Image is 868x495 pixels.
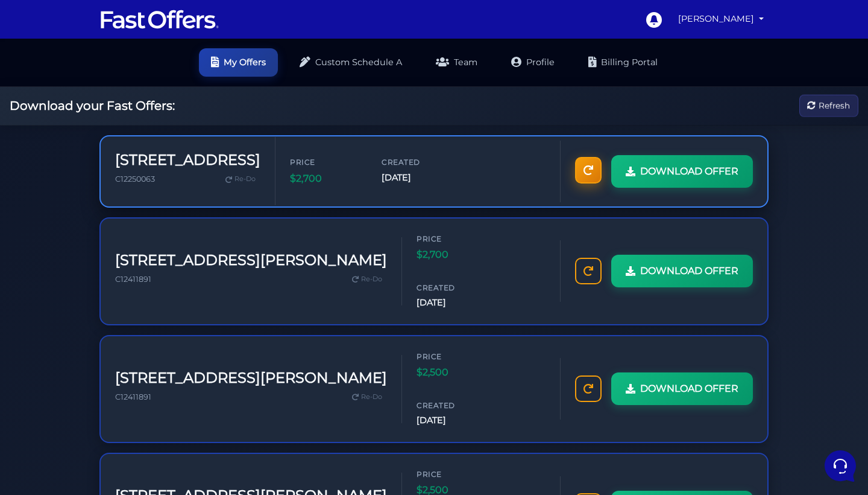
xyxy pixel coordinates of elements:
[198,87,222,98] p: [DATE]
[382,171,454,185] span: [DATE]
[799,95,858,117] button: Refresh
[640,263,738,279] span: DOWNLOAD OFFER
[576,48,670,77] a: Billing Portal
[234,174,256,185] span: Re-Do
[115,174,155,184] span: C12250063
[198,133,222,144] p: [DATE]
[347,272,387,287] a: Re-Do
[115,152,260,169] h3: [STREET_ADDRESS]
[19,68,98,77] span: Your Conversations
[10,384,84,412] button: Home
[19,88,43,112] img: dark
[640,164,738,179] span: DOWNLOAD OFFER
[611,372,753,405] a: DOWNLOAD OFFER
[19,135,43,159] img: dark
[115,392,151,401] span: C12411891
[382,156,454,168] span: Created
[819,99,850,112] span: Refresh
[10,98,175,113] h2: Download your Fast Offers:
[417,282,489,293] span: Created
[611,255,753,287] a: DOWNLOAD OFFER
[115,275,151,284] span: C12411891
[417,468,489,480] span: Price
[199,48,278,77] a: My Offers
[51,101,191,113] p: You: Still doesn't work
[150,218,222,228] a: Open Help Center
[36,401,57,412] p: Home
[14,129,227,165] a: AuraGood day! If your RECO forms version is no longer valid, you'll need to update your DocuSign ...
[14,82,227,118] a: AuraYou:Still doesn't work[DATE]
[290,171,362,187] span: $2,700
[499,48,567,77] a: Profile
[361,274,382,285] span: Re-Do
[195,68,222,77] a: See all
[27,244,197,256] input: Search for an Article...
[611,155,753,188] a: DOWNLOAD OFFER
[417,400,489,411] span: Created
[640,381,738,397] span: DOWNLOAD OFFER
[361,392,382,403] span: Re-Do
[347,389,387,405] a: Re-Do
[157,384,231,412] button: Help
[417,365,489,380] span: $2,500
[417,233,489,244] span: Price
[417,414,489,427] span: [DATE]
[51,148,191,160] p: Good day! If your RECO forms version is no longer valid, you'll need to update your DocuSign temp...
[290,156,362,168] span: Price
[822,448,858,484] iframe: Customerly Messenger Launcher
[288,48,414,77] a: Custom Schedule A
[417,296,489,310] span: [DATE]
[417,247,489,263] span: $2,700
[424,48,489,77] a: Team
[417,351,489,362] span: Price
[115,369,387,387] h3: [STREET_ADDRESS][PERSON_NAME]
[187,401,203,412] p: Help
[19,218,82,228] span: Find an Answer
[115,252,387,269] h3: [STREET_ADDRESS][PERSON_NAME]
[51,87,191,99] span: Aura
[221,171,260,187] a: Re-Do
[10,10,203,48] h2: Hello [PERSON_NAME] 👋
[87,177,169,187] span: Start a Conversation
[84,384,158,412] button: Messages
[673,7,769,31] a: [PERSON_NAME]
[104,401,138,412] p: Messages
[51,133,191,145] span: Aura
[19,170,222,194] button: Start a Conversation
